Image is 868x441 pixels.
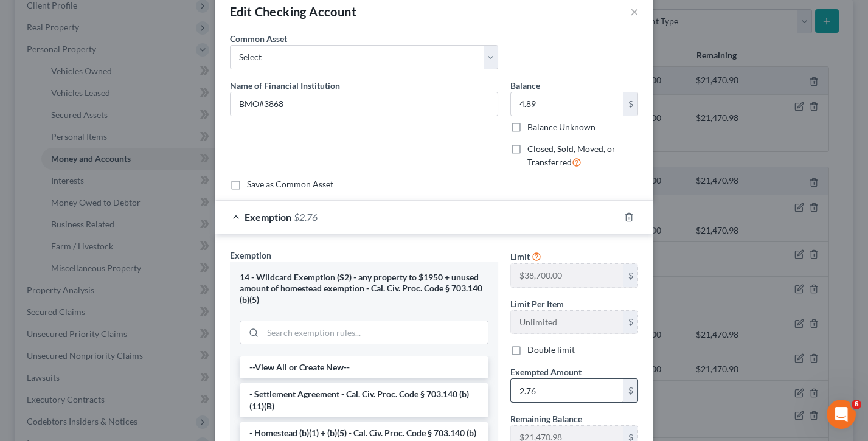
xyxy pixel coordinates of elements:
[263,321,488,344] input: Search exemption rules...
[230,250,271,260] span: Exemption
[510,412,582,425] label: Remaining Balance
[240,356,488,378] li: --View All or Create New--
[623,379,638,402] div: $
[511,311,623,334] input: --
[240,272,488,306] div: 14 - Wildcard Exemption (S2) - any property to $1950 + unused amount of homestead exemption - Cal...
[510,251,530,262] span: Limit
[511,92,623,116] input: 0.00
[510,79,540,92] label: Balance
[623,264,638,287] div: $
[527,144,616,167] span: Closed, Sold, Moved, or Transferred
[511,379,623,402] input: 0.00
[510,297,564,310] label: Limit Per Item
[230,80,340,91] span: Name of Financial Institution
[527,344,575,356] label: Double limit
[510,367,582,377] span: Exempted Amount
[245,211,291,223] span: Exemption
[247,178,333,190] label: Save as Common Asset
[294,211,318,223] span: $2.76
[527,121,595,133] label: Balance Unknown
[623,311,638,334] div: $
[230,3,356,20] div: Edit Checking Account
[240,383,488,417] li: - Settlement Agreement - Cal. Civ. Proc. Code § 703.140 (b)(11)(B)
[231,92,498,116] input: Enter name...
[852,400,861,409] span: 6
[630,4,639,19] button: ×
[511,264,623,287] input: --
[827,400,856,429] iframe: Intercom live chat
[230,32,287,45] label: Common Asset
[623,92,638,116] div: $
